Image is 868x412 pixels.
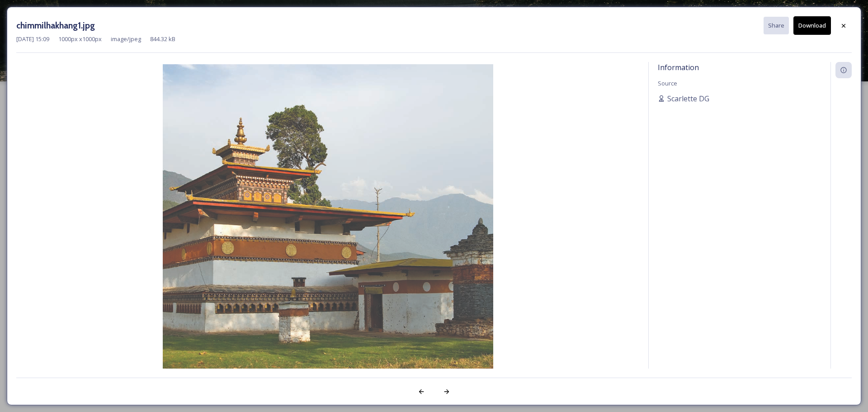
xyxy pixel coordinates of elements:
[58,35,102,43] span: 1000 px x 1000 px
[658,62,699,72] span: Information
[658,79,677,87] span: Source
[667,93,709,104] span: Scarlette DG
[16,64,639,395] img: chimmilhakhang1.jpg
[16,35,49,43] span: [DATE] 15:09
[764,17,789,34] button: Share
[16,19,95,32] h3: chimmilhakhang1.jpg
[150,35,175,43] span: 844.32 kB
[111,35,141,43] span: image/jpeg
[793,16,831,35] button: Download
